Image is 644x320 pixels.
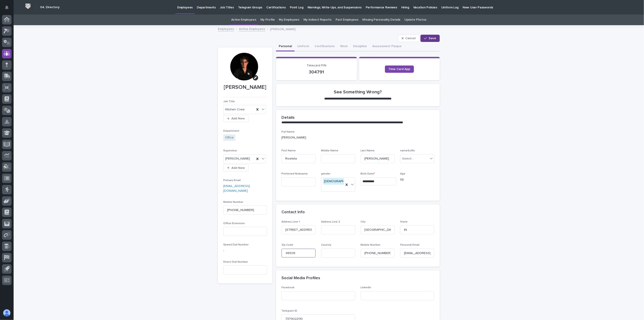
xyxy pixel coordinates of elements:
button: Certifications [312,42,337,51]
h2: See Something Wrong? [334,89,382,95]
span: Full Name [281,131,295,133]
h2: 04. Directory [40,5,60,9]
span: Preferred Nickname [281,172,308,175]
button: Add New [223,115,249,122]
span: Mobile Number [361,244,381,246]
span: Speed Dial Number [223,243,249,246]
button: Save [421,35,440,42]
span: Timecard PIN [307,64,326,67]
span: gender [321,172,330,175]
button: Uniform [295,42,312,51]
a: Past Employees [336,15,358,25]
a: Employees [218,26,234,31]
span: Country [321,244,331,246]
a: [EMAIL_ADDRESS][DOMAIN_NAME] [223,184,250,192]
button: Work [337,42,350,51]
button: Assessment Plaque [370,42,404,51]
a: Update Photos [404,15,426,25]
span: [PERSON_NAME] [225,156,250,161]
span: Save [429,37,436,40]
span: Time Card App [389,68,410,71]
span: Mobile Number [223,201,243,204]
h2: Details [281,115,295,120]
span: First Name [281,149,296,152]
span: Direct Dial Number [223,261,248,263]
span: Telegram ID [281,310,297,312]
p: 304791 [281,69,351,75]
button: Cancel [398,35,420,42]
span: State [400,221,408,223]
span: nameSuffix [400,149,415,152]
button: users-avatar [2,308,12,318]
span: Birth Date [361,172,375,175]
span: Primary Email [223,179,241,182]
span: Cancel [406,37,416,40]
span: Address Line 2 [321,221,340,223]
span: Last Name [361,149,375,152]
a: Active Employees [239,26,265,31]
p: 58 [400,177,434,182]
span: Kitchen Crew [225,107,245,112]
button: Notifications [2,3,12,12]
p: - [223,248,267,253]
span: Add New [231,117,245,120]
span: Middle Name [321,149,338,152]
div: Notifications [6,5,12,13]
button: Add New [223,164,249,172]
a: Active Employees [231,15,256,25]
a: Missing Personality Details [363,15,401,25]
h2: Social Media Profiles [281,276,320,281]
img: Workspace Logo [24,2,32,10]
button: Discipline [350,42,370,51]
span: Job Title [223,100,235,103]
a: Time Card App [385,65,414,73]
span: Add New [231,166,245,170]
span: Office Extension [223,222,245,225]
span: Zip Code [281,244,293,246]
a: My Employees [279,15,299,25]
span: Supervisor [223,149,237,152]
div: [DEMOGRAPHIC_DATA] [323,178,359,185]
p: [PERSON_NAME] [223,84,267,91]
button: Personal [276,42,295,51]
span: LinkedIn [361,286,371,289]
div: Select... [402,156,413,161]
span: Personal Email [400,244,419,246]
p: [PERSON_NAME] [270,26,296,31]
p: [PERSON_NAME] [281,135,434,140]
span: Age [400,172,405,175]
a: My Profile [260,15,275,25]
span: Facebook [281,286,294,289]
span: City [361,221,366,223]
span: Department [223,130,239,132]
h2: Contact Info [281,210,305,215]
a: Office [225,135,234,140]
span: Address Line 1 [281,221,300,223]
a: My Indirect Reports [303,15,332,25]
